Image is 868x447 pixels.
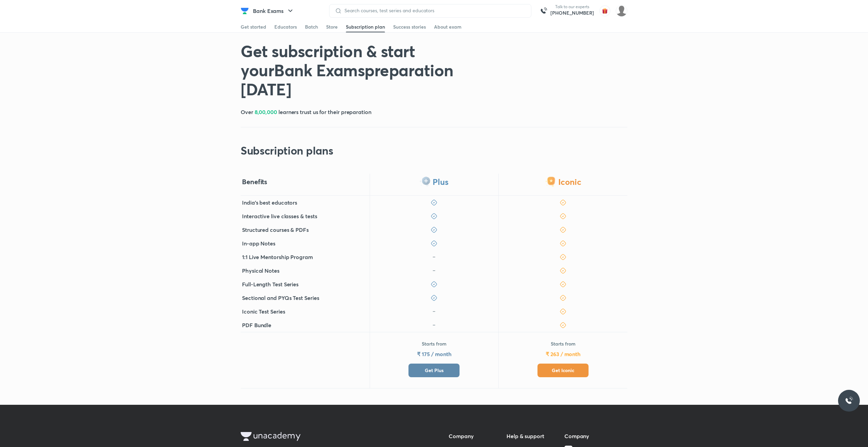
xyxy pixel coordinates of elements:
[242,212,317,220] h5: Interactive live classes & tests
[326,21,338,32] a: Store
[249,4,299,18] button: Bank Exams
[241,108,371,116] h5: Over learners trust us for their preparation
[305,23,318,30] div: Batch
[274,23,297,30] div: Educators
[242,280,299,288] h5: Full-Length Test Series
[241,7,249,15] img: Company Logo
[408,364,460,377] button: Get Plus
[241,144,333,157] h2: Subscription plans
[507,432,559,440] h5: Help & support
[242,177,267,186] h4: Benefits
[550,4,594,10] p: Talk to our experts
[274,21,297,32] a: Educators
[599,5,610,16] img: avatar
[537,4,550,18] img: call-us
[431,308,437,315] img: icon
[242,253,313,261] h5: 1:1 Live Mentorship Program
[845,397,853,405] img: ttu
[305,21,318,32] a: Batch
[616,5,627,17] img: Himanshu Singh
[346,23,385,30] div: Subscription plan
[346,21,385,32] a: Subscription plan
[242,321,271,329] h5: PDF Bundle
[431,267,437,274] img: icon
[242,226,309,234] h5: Structured courses & PDFs
[422,340,447,347] p: Starts from
[242,307,285,316] h5: Iconic Test Series
[552,367,574,374] span: Get Iconic
[425,367,444,374] span: Get Plus
[393,23,426,30] div: Success stories
[342,8,526,13] input: Search courses, test series and educators
[449,432,501,440] h5: Company
[431,322,437,329] img: icon
[393,21,426,32] a: Success stories
[241,23,266,30] div: Get started
[242,239,275,248] h5: In-app Notes
[417,350,451,358] h5: ₹ 175 / month
[241,21,266,32] a: Get started
[550,10,594,16] a: [PHONE_NUMBER]
[242,294,319,302] h5: Sectional and PYQs Test Series
[434,21,462,32] a: About exam
[434,23,462,30] div: About exam
[564,432,617,440] h5: Company
[255,108,277,115] span: 8,00,000
[242,267,279,275] h5: Physical Notes
[546,350,580,358] h5: ₹ 263 / month
[551,340,576,347] p: Starts from
[241,41,473,98] h1: Get subscription & start your Bank Exams preparation [DATE]
[431,254,437,260] img: icon
[241,432,301,441] img: Unacademy Logo
[326,23,338,30] div: Store
[242,198,297,207] h5: India's best educators
[537,364,589,377] button: Get Iconic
